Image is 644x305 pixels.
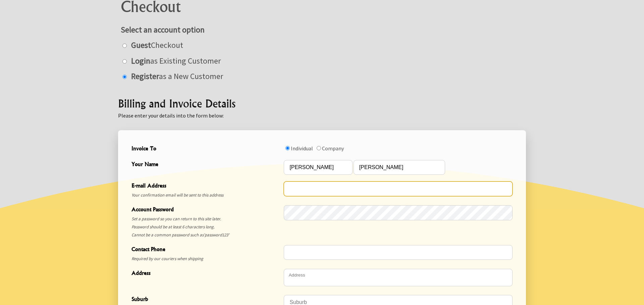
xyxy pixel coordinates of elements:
span: Your Name [131,160,280,170]
h2: Billing and Invoice Details [118,95,526,111]
input: Your Name [354,160,445,175]
span: Contact Phone [131,245,280,255]
span: Set a password so you can return to this site later. Password should be at least 6 characters lon... [131,215,280,239]
input: Invoice To [285,146,290,150]
label: as a New Customer [128,71,223,81]
strong: Register [131,71,159,81]
strong: Guest [131,40,151,50]
label: Checkout [128,40,183,50]
span: Invoice To [131,144,280,154]
span: Suburb [131,295,280,305]
input: Your Name [284,160,352,175]
span: Account Password [131,205,280,215]
label: Company [322,145,344,152]
span: Required by our couriers when shipping [131,255,280,263]
span: Address [131,269,280,279]
p: Please enter your details into the form below: [118,111,526,120]
span: E-mail Address [131,181,280,191]
label: Individual [291,145,313,152]
input: E-mail Address [284,181,513,196]
input: Contact Phone [284,245,513,260]
input: Invoice To [317,146,321,150]
strong: Select an account option [121,24,205,35]
input: Account Password [284,205,513,220]
textarea: Address [284,269,513,286]
span: Your confirmation email will be sent to this address [131,191,280,199]
label: as Existing Customer [128,56,221,66]
strong: Login [131,56,150,66]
